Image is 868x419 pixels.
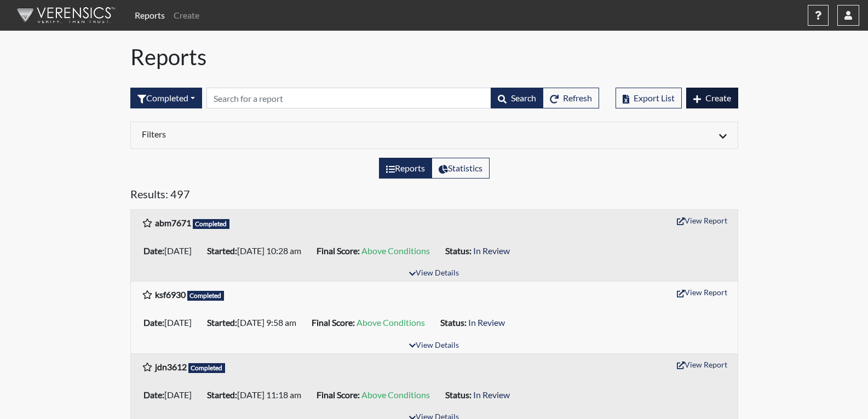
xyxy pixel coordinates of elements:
span: In Review [473,245,510,256]
span: Above Conditions [357,317,425,328]
span: Above Conditions [361,245,430,256]
h6: Filters [142,129,426,139]
b: Started: [207,389,237,400]
span: Completed [187,291,225,301]
span: In Review [468,317,505,328]
input: Search by Registration ID, Interview Number, or Investigation Name. [206,88,491,108]
b: Started: [207,245,237,256]
li: [DATE] 11:18 am [203,386,312,404]
span: Completed [193,219,230,229]
span: Export List [634,93,675,103]
button: Export List [616,88,682,108]
b: Date: [143,245,164,256]
h1: Reports [130,44,738,70]
li: [DATE] 9:58 am [203,314,307,331]
span: Above Conditions [361,389,430,400]
b: Status: [440,317,467,328]
b: Status: [445,389,472,400]
li: [DATE] [139,386,203,404]
button: View Report [672,356,732,373]
button: View Details [404,338,464,353]
label: View the list of reports [379,158,432,179]
button: View Report [672,284,732,301]
span: Create [705,93,731,103]
span: In Review [473,389,510,400]
div: Click to expand/collapse filters [134,129,735,142]
button: Refresh [543,88,599,108]
b: Status: [445,245,472,256]
span: Completed [188,363,226,373]
b: jdn3612 [155,361,187,372]
button: Create [686,88,738,108]
b: Started: [207,317,237,328]
b: Date: [143,389,164,400]
b: Final Score: [317,245,360,256]
b: Final Score: [312,317,355,328]
a: Reports [130,4,169,26]
label: View statistics about completed interviews [432,158,490,179]
button: Completed [130,88,202,108]
li: [DATE] 10:28 am [203,242,312,260]
b: Date: [143,317,164,328]
li: [DATE] [139,242,203,260]
span: Search [511,93,536,103]
button: Search [491,88,543,108]
a: Create [169,4,204,26]
span: Refresh [563,93,592,103]
b: abm7671 [155,217,191,228]
li: [DATE] [139,314,203,331]
button: View Report [672,212,732,229]
div: Filter by interview status [130,88,202,108]
b: Final Score: [317,389,360,400]
b: ksf6930 [155,289,186,300]
button: View Details [404,266,464,281]
h5: Results: 497 [130,187,738,205]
